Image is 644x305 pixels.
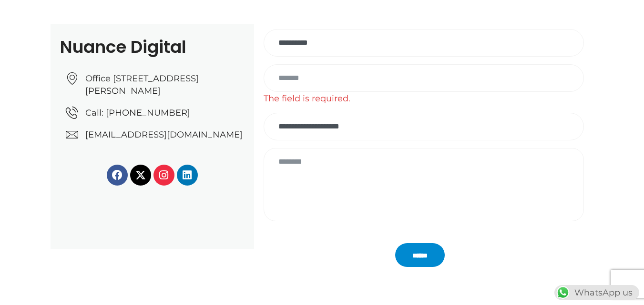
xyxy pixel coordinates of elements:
[60,39,245,56] h2: Nuance Digital
[83,128,243,141] span: [EMAIL_ADDRESS][DOMAIN_NAME]
[66,72,245,97] a: Office [STREET_ADDRESS][PERSON_NAME]
[259,29,589,244] form: Contact form
[83,72,245,97] span: Office [STREET_ADDRESS][PERSON_NAME]
[554,285,639,300] div: WhatsApp us
[554,287,639,298] a: WhatsAppWhatsApp us
[66,128,245,141] a: [EMAIL_ADDRESS][DOMAIN_NAME]
[555,285,571,300] img: WhatsApp
[83,107,190,119] span: Call: [PHONE_NUMBER]
[264,92,584,105] span: The field is required.
[66,107,245,119] a: Call: [PHONE_NUMBER]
